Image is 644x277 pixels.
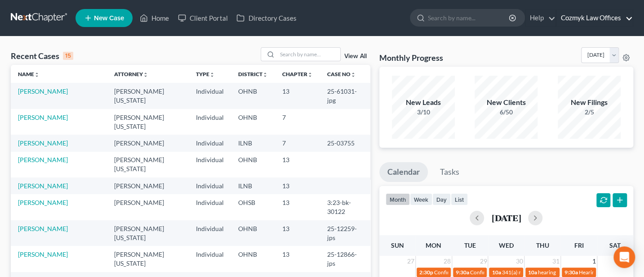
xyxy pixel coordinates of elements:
span: 27 [406,256,415,267]
td: OHNB [231,220,275,246]
span: Confirmation Hearing for [PERSON_NAME] [434,269,537,276]
a: [PERSON_NAME] [18,114,68,121]
span: 29 [479,256,488,267]
span: Tue [464,241,475,249]
td: 13 [275,83,320,109]
td: ILNB [231,135,275,151]
a: [PERSON_NAME] [18,156,68,163]
td: 7 [275,109,320,135]
a: Typeunfold_more [195,71,214,77]
h3: Monthly Progress [379,52,443,63]
span: Fri [574,241,583,249]
a: Case Nounfold_more [327,71,355,77]
button: week [410,193,432,205]
span: Confirmation Hearing for [PERSON_NAME] [470,269,573,276]
h2: [DATE] [491,213,521,223]
span: Thu [536,241,549,249]
td: 25-12259-jps [320,220,370,246]
td: Individual [188,152,231,177]
a: [PERSON_NAME] [18,199,68,206]
a: [PERSON_NAME] [18,182,68,190]
td: OHNB [231,246,275,272]
td: 25-12866-jps [320,246,370,272]
a: Attorneyunfold_more [114,71,148,77]
a: Client Portal [173,10,232,26]
td: Individual [188,135,231,151]
a: [PERSON_NAME] [18,139,68,147]
td: Individual [188,109,231,135]
td: Individual [188,177,231,194]
span: 31 [551,256,560,267]
td: 13 [275,177,320,194]
div: Open Intercom Messenger [613,246,635,268]
span: 2:30p [419,269,433,276]
td: [PERSON_NAME] [107,177,189,194]
a: View All [344,53,367,59]
div: New Filings [558,97,621,108]
span: New Case [94,15,124,22]
td: 13 [275,246,320,272]
td: 3:23-bk-30122 [320,194,370,220]
button: list [451,193,468,205]
a: Nameunfold_more [18,71,40,77]
td: 13 [275,152,320,177]
i: unfold_more [143,72,148,77]
span: Wed [499,241,514,249]
div: Recent Cases [11,50,73,61]
a: Tasks [432,162,467,182]
td: 25-03755 [320,135,370,151]
input: Search by name... [428,9,510,26]
button: day [432,193,451,205]
td: 13 [275,194,320,220]
a: [PERSON_NAME] [18,250,68,258]
input: Search by name... [277,48,340,61]
td: OHSB [231,194,275,220]
td: Individual [188,83,231,109]
a: Cozmyk Law Offices [556,10,633,26]
td: 7 [275,135,320,151]
span: 28 [443,256,452,267]
td: OHNB [231,83,275,109]
span: hearing for [PERSON_NAME] [538,269,607,276]
button: month [386,193,410,205]
span: 341(a) meeting for [PERSON_NAME] [PERSON_NAME] [502,269,631,276]
td: [PERSON_NAME] [107,135,189,151]
div: 15 [63,52,73,60]
span: 9:30a [564,269,578,276]
td: [PERSON_NAME][US_STATE] [107,246,189,272]
span: 30 [515,256,524,267]
div: 6/50 [475,108,537,117]
div: New Leads [392,97,455,108]
a: Directory Cases [232,10,301,26]
span: Sat [609,241,621,249]
td: 25-61031-jpg [320,83,370,109]
td: OHNB [231,152,275,177]
td: Individual [188,220,231,246]
a: Chapterunfold_more [282,71,312,77]
td: Individual [188,194,231,220]
td: ILNB [231,177,275,194]
i: unfold_more [350,72,355,77]
span: 1 [591,256,597,267]
a: Calendar [379,162,428,182]
span: 9:30a [456,269,469,276]
a: Home [135,10,173,26]
td: [PERSON_NAME][US_STATE] [107,83,189,109]
span: Mon [426,241,441,249]
div: 3/10 [392,108,455,117]
div: New Clients [475,97,537,108]
i: unfold_more [209,72,214,77]
td: [PERSON_NAME] [107,194,189,220]
td: [PERSON_NAME][US_STATE] [107,152,189,177]
td: Individual [188,246,231,272]
a: Help [525,10,555,26]
td: [PERSON_NAME][US_STATE] [107,220,189,246]
span: 10a [492,269,501,276]
span: 10a [528,269,537,276]
a: [PERSON_NAME] [18,87,68,95]
a: [PERSON_NAME] [18,225,68,232]
td: [PERSON_NAME][US_STATE] [107,109,189,135]
i: unfold_more [262,72,267,77]
div: 2/5 [558,108,621,117]
i: unfold_more [307,72,312,77]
